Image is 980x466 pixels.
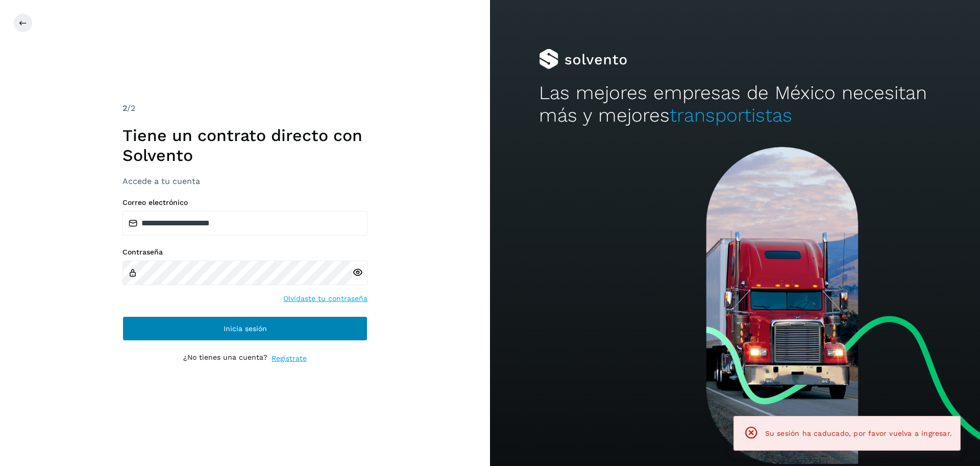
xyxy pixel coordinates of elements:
h1: Tiene un contrato directo con Solvento [122,126,367,165]
span: transportistas [670,104,792,126]
div: /2 [122,102,367,114]
p: ¿No tienes una cuenta? [183,353,267,364]
a: Regístrate [272,353,307,364]
h3: Accede a tu cuenta [122,176,367,186]
h2: Las mejores empresas de México necesitan más y mejores [539,82,931,127]
span: 2 [122,103,127,113]
a: Olvidaste tu contraseña [283,293,367,304]
span: Inicia sesión [224,325,267,332]
span: Su sesión ha caducado, por favor vuelva a ingresar. [765,429,952,437]
label: Contraseña [122,248,367,257]
label: Correo electrónico [122,198,367,207]
button: Inicia sesión [122,316,367,341]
